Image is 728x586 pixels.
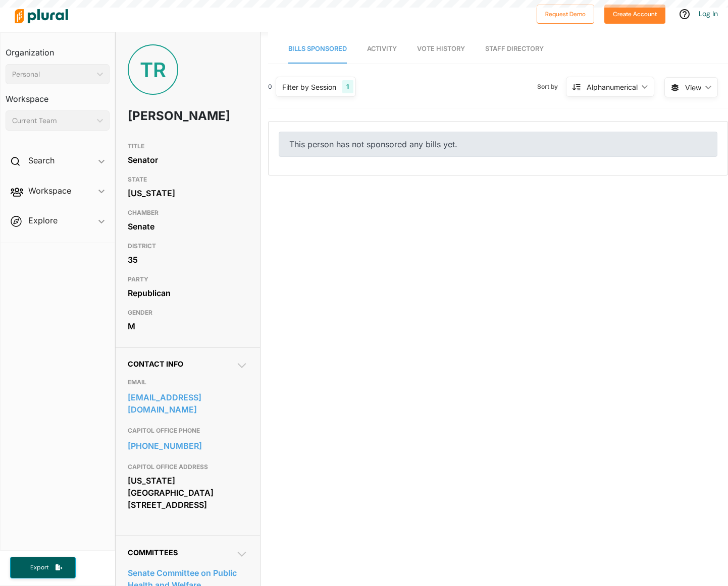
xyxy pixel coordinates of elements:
div: 35 [128,252,248,267]
h3: PARTY [128,273,248,285]
span: View [685,82,701,93]
h3: TITLE [128,140,248,152]
a: Create Account [604,8,665,19]
h3: EMAIL [128,376,248,388]
span: Vote History [417,45,465,52]
button: Request Demo [537,5,594,24]
h1: [PERSON_NAME] [128,101,200,131]
div: [US_STATE][GEOGRAPHIC_DATA] [STREET_ADDRESS] [128,473,248,512]
div: M [128,319,248,334]
h3: CAPITOL OFFICE ADDRESS [128,461,248,473]
a: Staff Directory [485,35,544,64]
a: Bills Sponsored [288,35,347,64]
div: 0 [268,82,272,91]
div: [US_STATE] [128,186,248,201]
button: Create Account [604,5,665,24]
h3: GENDER [128,307,248,319]
a: Activity [367,35,397,64]
div: Personal [12,69,93,80]
a: [PHONE_NUMBER] [128,438,248,453]
span: Export [23,563,56,572]
h3: DISTRICT [128,240,248,252]
div: 1 [342,80,353,93]
h3: STATE [128,173,248,186]
span: Bills Sponsored [288,45,347,52]
a: [EMAIL_ADDRESS][DOMAIN_NAME] [128,390,248,417]
div: Senator [128,152,248,167]
span: Activity [367,45,397,52]
span: Sort by [537,82,566,91]
span: Contact Info [128,360,183,368]
a: Vote History [417,35,465,64]
div: TR [128,44,178,95]
a: Request Demo [537,8,594,19]
div: Current Team [12,115,93,126]
h3: Organization [6,38,110,60]
a: Log In [699,9,718,18]
h3: CHAMBER [128,207,248,219]
div: Filter by Session [282,82,336,92]
button: Export [10,557,76,578]
div: Republican [128,285,248,301]
div: This person has not sponsored any bills yet. [279,132,717,157]
h3: CAPITOL OFFICE PHONE [128,425,248,437]
div: Alphanumerical [587,82,638,92]
span: Committees [128,548,178,557]
h3: Workspace [6,84,110,106]
div: Senate [128,219,248,234]
h2: Search [28,155,55,166]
